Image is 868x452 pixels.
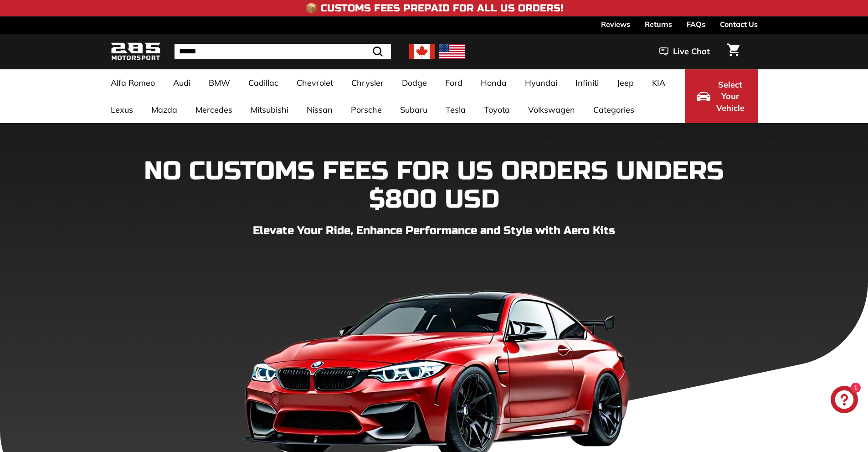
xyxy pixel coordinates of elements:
[164,69,200,96] a: Audi
[519,96,584,123] a: Volkswagen
[200,69,239,96] a: BMW
[828,386,861,416] inbox-online-store-chat: Shopify online store chat
[239,69,288,96] a: Cadillac
[673,46,710,57] span: Live Chat
[584,96,643,123] a: Categories
[175,44,391,59] input: Search
[643,69,674,96] a: KIA
[102,69,164,96] a: Alfa Romeo
[342,69,393,96] a: Chrysler
[647,40,722,63] button: Live Chat
[566,69,608,96] a: Infiniti
[241,96,298,123] a: Mitsubishi
[437,96,475,123] a: Tesla
[436,69,472,96] a: Ford
[288,69,342,96] a: Chevrolet
[722,36,745,67] a: Cart
[111,223,758,239] p: Elevate Your Ride, Enhance Performance and Style with Aero Kits
[102,96,142,123] a: Lexus
[142,96,186,123] a: Mazda
[687,16,705,32] a: FAQs
[685,69,758,123] button: Select Your Vehicle
[298,96,342,123] a: Nissan
[608,69,643,96] a: Jeep
[715,79,746,114] span: Select Your Vehicle
[645,16,672,32] a: Returns
[305,3,563,14] h4: 📦 Customs Fees Prepaid for All US Orders!
[342,96,391,123] a: Porsche
[393,69,436,96] a: Dodge
[472,69,516,96] a: Honda
[475,96,519,123] a: Toyota
[391,96,437,123] a: Subaru
[186,96,241,123] a: Mercedes
[601,16,630,32] a: Reviews
[516,69,566,96] a: Hyundai
[111,41,161,62] img: Logo_285_Motorsport_areodynamics_components
[111,157,758,213] h1: NO CUSTOMS FEES FOR US ORDERS UNDERS $800 USD
[720,16,758,32] a: Contact Us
